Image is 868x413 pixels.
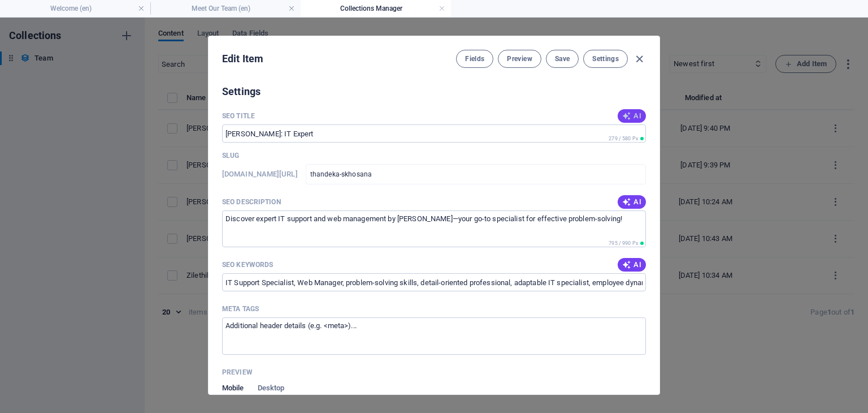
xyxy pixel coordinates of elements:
[150,2,301,15] h4: Meet Our Team (en)
[618,258,646,272] button: AI
[301,2,451,15] h4: Collections Manager
[622,111,641,121] span: AI
[618,109,646,123] button: AI
[609,136,638,141] span: 279 / 580 Px
[222,304,259,313] p: Enter HTML code here that will be placed inside the <head> tags of your website. Please note that...
[222,317,646,354] textarea: Meta tags
[546,50,579,68] button: Save
[555,54,570,63] span: Save
[222,111,255,121] p: SEO Title
[622,197,641,206] span: AI
[498,50,541,68] button: Preview
[507,54,532,63] span: Preview
[222,197,281,206] label: The text in search results and social media
[222,210,646,247] textarea: The text in search results and social media
[222,167,298,181] h6: Slug is the URL under which this item can be found, so it must be unique.
[222,260,273,269] p: SEO Keywords
[222,151,239,160] p: Slug
[609,240,638,246] span: 795 / 990 Px
[222,52,263,66] h2: Edit Item
[222,197,281,206] p: SEO Description
[222,111,255,121] label: The page title in search results and browser tabs
[618,195,646,209] button: AI
[606,239,646,247] span: Calculated pixel length in search results
[592,54,619,63] span: Settings
[258,381,285,397] span: Desktop
[222,384,284,406] div: Preview
[222,124,646,143] input: The page title in search results and browser tabs
[622,260,641,269] span: AI
[222,85,646,98] h2: Settings
[222,381,244,397] span: Mobile
[456,50,493,68] button: Fields
[465,54,484,63] span: Fields
[583,50,628,68] button: Settings
[222,368,253,377] p: Preview of your page in search results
